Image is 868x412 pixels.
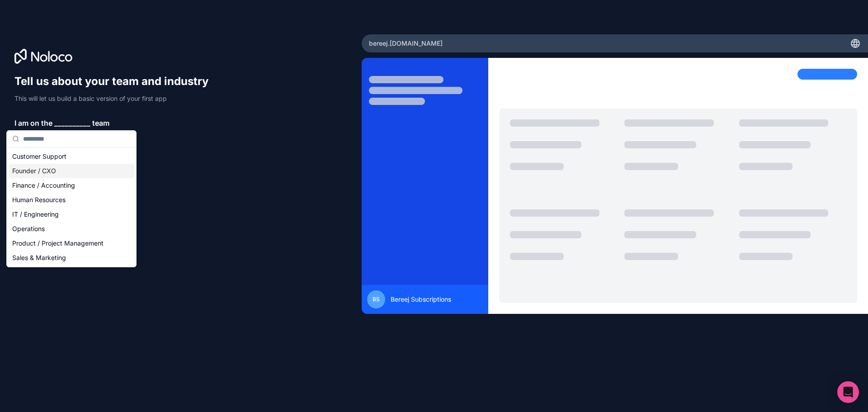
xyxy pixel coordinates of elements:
span: BS [373,296,380,303]
span: __________ [54,118,90,128]
span: bereej .[DOMAIN_NAME] [369,39,443,48]
div: Finance / Accounting [9,178,134,193]
div: Suggestions [7,147,136,267]
h1: Tell us about your team and industry [14,74,217,89]
p: This will let us build a basic version of your first app [14,94,217,103]
div: Product / Project Management [9,236,134,251]
div: Customer Support [9,149,134,164]
div: Open Intercom Messenger [837,381,859,403]
div: Human Resources [9,193,134,207]
span: I am on the [14,118,52,128]
div: Sales & Marketing [9,251,134,265]
span: team [92,118,109,128]
div: IT / Engineering [9,207,134,222]
span: Bereej Subscriptions [391,295,451,304]
div: Operations [9,222,134,236]
div: Founder / CXO [9,164,134,178]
